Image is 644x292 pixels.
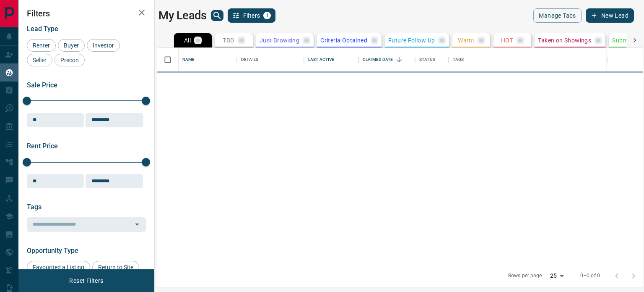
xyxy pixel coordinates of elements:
div: Status [415,48,449,71]
div: Details [237,48,304,71]
button: Sort [393,54,405,66]
span: Investor [90,42,117,49]
div: Status [419,48,435,71]
div: Return to Site [92,261,139,274]
p: HOT [501,37,513,43]
p: Just Browsing [260,37,299,43]
p: Future Follow Up [388,37,435,43]
p: Criteria Obtained [320,37,367,43]
button: Reset Filters [64,274,109,288]
div: Last Active [308,48,334,71]
p: TBD [223,37,234,43]
div: Renter [27,39,56,52]
div: Name [178,48,237,71]
span: Sale Price [27,81,57,89]
div: Claimed Date [358,48,415,71]
div: Investor [87,39,120,52]
button: Manage Tabs [533,8,581,23]
h1: My Leads [158,9,207,22]
button: search button [211,10,223,21]
span: 1 [264,13,270,18]
div: Last Active [304,48,358,71]
span: Favourited a Listing [30,264,87,271]
span: Renter [30,42,53,49]
span: Tags [27,203,42,211]
button: New Lead [586,8,634,23]
span: Buyer [61,42,82,49]
span: Opportunity Type [27,247,78,255]
div: Claimed Date [363,48,393,71]
div: Name [182,48,195,71]
div: Favourited a Listing [27,261,90,274]
p: All [184,37,191,43]
div: Details [241,48,258,71]
p: Taken on Showings [538,37,591,43]
span: Return to Site [95,264,136,271]
div: Buyer [58,39,85,52]
div: Tags [449,48,607,71]
div: 25 [547,270,567,282]
span: Lead Type [27,25,58,33]
span: Seller [30,57,49,63]
div: Precon [55,54,85,66]
p: 0–0 of 0 [580,272,600,279]
h2: Filters [27,8,146,18]
span: Precon [57,57,82,63]
p: Warm [458,37,474,43]
button: Open [131,218,143,230]
button: Filters1 [228,8,276,23]
div: Seller [27,54,52,66]
span: Rent Price [27,142,58,150]
div: Tags [453,48,464,71]
p: Rows per page: [508,272,543,279]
